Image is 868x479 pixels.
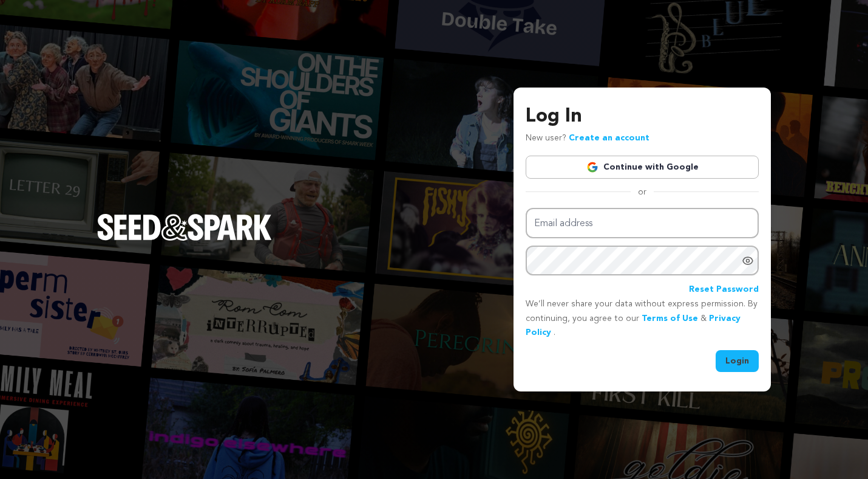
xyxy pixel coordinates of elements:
img: Google logo [586,161,598,173]
p: We’ll never share your data without express permission. By continuing, you agree to our & . [526,297,759,340]
img: Seed&Spark Logo [97,214,272,241]
p: New user? [526,131,649,146]
h3: Log In [526,102,759,131]
a: Create an account [569,134,649,142]
a: Continue with Google [526,156,759,179]
a: Terms of Use [642,314,698,323]
span: or [631,186,654,198]
input: Email address [526,208,759,239]
a: Show password as plain text. Warning: this will display your password on the screen. [742,255,754,267]
button: Login [716,350,759,372]
a: Reset Password [689,283,759,297]
a: Seed&Spark Homepage [97,214,272,265]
